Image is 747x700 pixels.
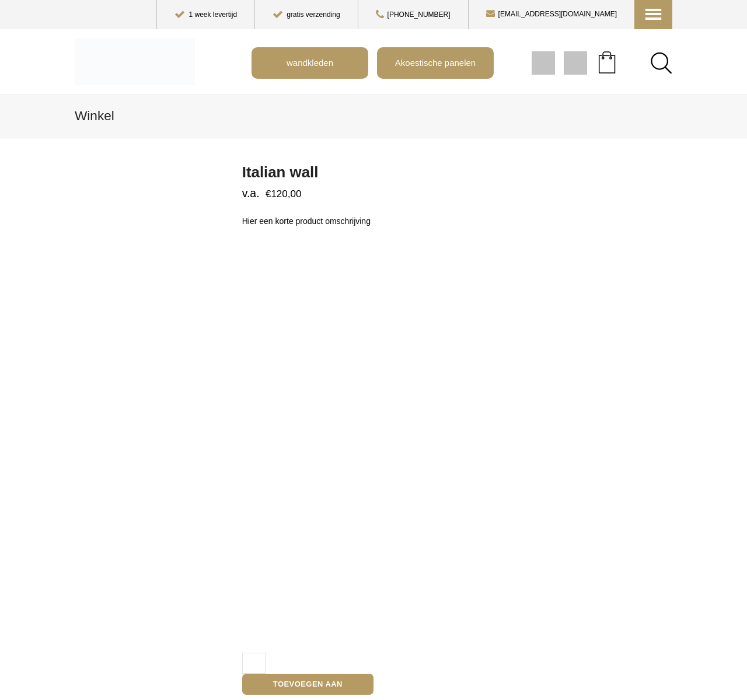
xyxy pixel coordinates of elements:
[253,48,367,78] a: wandkleden
[280,53,340,72] span: wandkleden
[587,47,627,76] a: Your cart
[564,51,587,75] img: gif;base64,R0lGODdhAQABAPAAAMPDwwAAACwAAAAAAQABAAACAkQBADs=
[650,52,672,74] a: Search
[252,47,681,79] nav: Main menu
[75,108,114,123] span: Winkel
[242,213,373,229] p: Hier een korte product omschrijving
[532,51,555,75] img: gif;base64,R0lGODdhAQABAPAAAMPDwwAAACwAAAAAAQABAAACAkQBADs=
[266,188,271,199] span: €
[266,188,301,199] bdi: 120,00
[242,162,373,183] h1: Italian wall
[242,187,260,199] span: v.a.
[242,674,373,695] button: Toevoegen aan winkelwagen
[378,48,493,78] a: Akoestische panelen
[75,38,195,85] img: Kleedup
[242,653,266,674] input: Productaantal
[389,53,482,72] span: Akoestische panelen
